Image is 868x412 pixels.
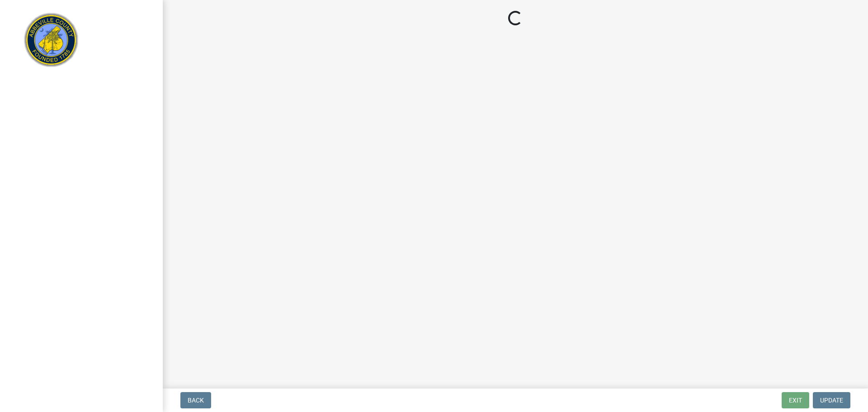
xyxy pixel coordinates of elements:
[18,9,85,76] img: Abbeville County, South Carolina
[180,392,211,408] button: Back
[782,392,809,408] button: Exit
[188,397,204,404] span: Back
[813,392,850,408] button: Update
[820,397,843,404] span: Update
